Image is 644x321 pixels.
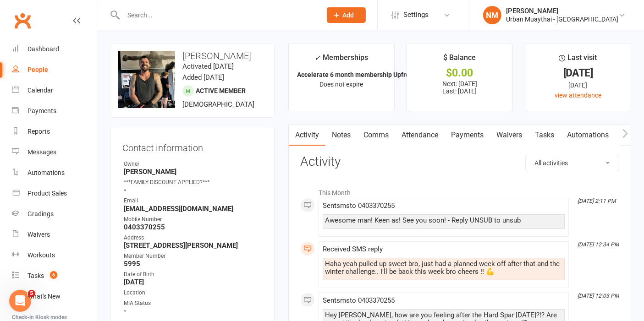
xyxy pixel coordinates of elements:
div: Calendar [28,87,53,94]
div: Mobile Number [124,215,262,224]
a: Waivers [12,224,97,245]
a: Comms [357,125,395,146]
div: People [28,66,48,73]
p: Next: [DATE] Last: [DATE] [415,80,504,95]
a: Automations [12,163,97,183]
strong: - [124,186,262,194]
span: Does not expire [319,81,363,88]
a: Automations [561,125,615,146]
div: Workouts [28,251,55,259]
div: [PERSON_NAME] [506,7,618,15]
i: ✓ [314,54,320,62]
div: Payments [28,107,56,114]
div: Owner [124,160,262,169]
div: Messages [28,148,56,156]
a: Product Sales [12,183,97,204]
span: 6 [50,271,57,279]
div: Awesome man! Keen as! See you soon! - Reply UNSUB to unsub [325,217,562,224]
a: Reports [12,121,97,142]
a: Calendar [12,80,97,101]
a: Payments [12,101,97,121]
time: Activated [DATE] [182,62,234,71]
a: Messages [12,142,97,163]
div: Location [124,288,262,297]
strong: 5995 [124,260,262,268]
div: ***FAMILY DISCOUNT APPLIED?*** [124,178,262,187]
i: [DATE] 2:11 PM [578,198,616,204]
h3: [PERSON_NAME] [118,51,267,61]
span: [DEMOGRAPHIC_DATA] [182,100,254,109]
time: Added [DATE] [182,73,224,82]
img: image1731399307.png [118,51,175,108]
strong: - [124,307,262,315]
strong: [DATE] [124,278,262,286]
i: [DATE] 12:34 PM [578,241,619,248]
span: Active member [196,87,246,94]
span: 5 [28,290,35,297]
div: Address [124,234,262,242]
div: $ Balance [444,52,476,68]
span: Settings [403,5,429,25]
a: Dashboard [12,39,97,60]
a: Clubworx [11,9,34,32]
span: Add [343,11,354,19]
a: Attendance [395,125,445,146]
strong: Accelerate 6 month membership Upfront [297,71,415,78]
iframe: Intercom live chat [9,290,31,312]
div: Haha yeah pulled up sweet bro, just had a planned week off after that and the winter challenge.. ... [325,260,562,276]
h3: Activity [300,155,619,169]
a: Gradings [12,204,97,224]
div: Product Sales [28,190,67,197]
div: Waivers [28,231,50,238]
a: Payments [445,125,490,146]
a: Waivers [490,125,528,146]
a: Tasks [528,125,561,146]
strong: [STREET_ADDRESS][PERSON_NAME] [124,241,262,250]
div: Urban Muaythai - [GEOGRAPHIC_DATA] [506,15,618,23]
div: Gradings [28,210,54,218]
a: Activity [289,125,325,146]
strong: [EMAIL_ADDRESS][DOMAIN_NAME] [124,205,262,213]
div: $0.00 [415,68,504,78]
a: People [12,60,97,80]
h3: Contact information [122,139,262,153]
div: What's New [28,293,61,300]
div: Member Number [124,252,262,261]
div: Reports [28,128,50,135]
div: Memberships [314,52,368,69]
div: Date of Birth [124,270,262,279]
strong: 0403370255 [124,223,262,231]
a: What's New [12,286,97,307]
div: NM [483,6,501,24]
li: This Month [300,183,619,198]
a: Tasks 6 [12,266,97,286]
div: MIA Status [124,299,262,308]
button: Add [327,7,366,23]
div: Dashboard [28,45,59,53]
i: [DATE] 12:03 PM [578,293,619,299]
span: Sent sms to 0403370255 [323,296,395,305]
input: Search... [121,9,315,22]
div: [DATE] [534,80,622,90]
a: Workouts [12,245,97,266]
span: Sent sms to 0403370255 [323,201,395,210]
strong: [PERSON_NAME] [124,168,262,176]
div: [DATE] [534,68,622,78]
div: Received SMS reply [323,245,565,253]
div: Last visit [559,52,597,68]
div: Email [124,196,262,205]
div: Automations [28,169,65,176]
a: Notes [325,125,357,146]
div: Tasks [28,272,44,279]
a: view attendance [555,92,601,99]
